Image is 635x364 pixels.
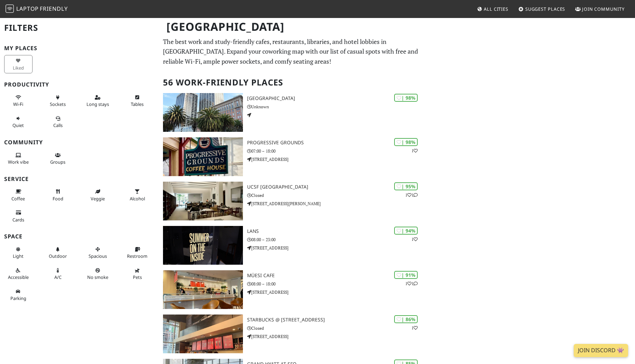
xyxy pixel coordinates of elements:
[247,245,424,251] p: [STREET_ADDRESS]
[163,315,243,353] img: Starbucks @ 100 1st St
[394,271,418,279] div: | 91%
[4,186,33,204] button: Coffee
[247,192,424,199] p: Closed
[4,139,155,146] h3: Community
[89,253,107,259] span: Spacious
[484,6,508,12] span: All Cities
[247,184,424,190] h3: UCSF [GEOGRAPHIC_DATA]
[411,147,418,154] p: 1
[474,3,511,15] a: All Cities
[574,344,628,357] a: Join Discord 👾
[16,5,39,12] span: Laptop
[159,226,424,265] a: LANS | 94% 1 LANS 08:00 – 23:00 [STREET_ADDRESS]
[4,244,33,262] button: Light
[11,195,25,202] span: Coffee
[87,274,108,280] span: Smoke free
[247,156,424,163] p: [STREET_ADDRESS]
[8,159,29,165] span: People working
[127,253,147,259] span: Restroom
[87,101,109,107] span: Long stays
[83,244,112,262] button: Spacious
[4,286,33,304] button: Parking
[83,186,112,204] button: Veggie
[247,289,424,295] p: [STREET_ADDRESS]
[4,45,155,52] h3: My Places
[247,148,424,154] p: 07:00 – 18:00
[163,137,243,176] img: Progressive Grounds
[13,253,24,259] span: Natural light
[161,17,422,36] h1: [GEOGRAPHIC_DATA]
[40,5,67,12] span: Friendly
[159,182,424,220] a: UCSF Mission Bay FAMRI Library | 95% 11 UCSF [GEOGRAPHIC_DATA] Closed [STREET_ADDRESS][PERSON_NAME]
[516,3,568,15] a: Suggest Places
[159,137,424,176] a: Progressive Grounds | 98% 1 Progressive Grounds 07:00 – 18:00 [STREET_ADDRESS]
[49,253,67,259] span: Outdoor area
[163,37,419,66] p: The best work and study-friendly cafes, restaurants, libraries, and hotel lobbies in [GEOGRAPHIC_...
[83,265,112,283] button: No smoke
[247,236,424,243] p: 08:00 – 23:00
[4,176,155,182] h3: Service
[44,186,72,204] button: Food
[4,149,33,168] button: Work vibe
[159,93,424,132] a: One Market Plaza | 98% [GEOGRAPHIC_DATA] Unknown
[394,94,418,102] div: | 98%
[123,186,152,204] button: Alcohol
[247,200,424,207] p: [STREET_ADDRESS][PERSON_NAME]
[130,195,145,202] span: Alcohol
[394,138,418,146] div: | 98%
[159,270,424,309] a: Müesi Cafe | 91% 11 Müesi Cafe 08:00 – 18:00 [STREET_ADDRESS]
[582,6,625,12] span: Join Community
[247,228,424,234] h3: LANS
[44,265,72,283] button: A/C
[405,192,418,198] p: 1 1
[163,226,243,265] img: LANS
[163,93,243,132] img: One Market Plaza
[4,265,33,283] button: Accessible
[247,273,424,279] h3: Müesi Cafe
[123,265,152,283] button: Pets
[572,3,627,15] a: Join Community
[83,92,112,110] button: Long stays
[4,233,155,240] h3: Space
[163,72,419,93] h2: 56 Work-Friendly Places
[8,274,29,280] span: Accessible
[4,113,33,131] button: Quiet
[4,17,155,38] h2: Filters
[54,274,62,280] span: Air conditioned
[123,92,152,110] button: Tables
[13,101,23,107] span: Stable Wi-Fi
[247,95,424,101] h3: [GEOGRAPHIC_DATA]
[12,122,24,128] span: Quiet
[44,149,72,168] button: Groups
[53,122,63,128] span: Video/audio calls
[411,325,418,331] p: 1
[247,281,424,287] p: 08:00 – 18:00
[163,270,243,309] img: Müesi Cafe
[4,207,33,225] button: Cards
[247,140,424,146] h3: Progressive Grounds
[4,92,33,110] button: Wi-Fi
[10,295,26,301] span: Parking
[394,182,418,190] div: | 95%
[91,195,105,202] span: Veggie
[247,333,424,340] p: [STREET_ADDRESS]
[4,81,155,88] h3: Productivity
[44,92,72,110] button: Sockets
[159,315,424,353] a: Starbucks @ 100 1st St | 86% 1 Starbucks @ [STREET_ADDRESS] Closed [STREET_ADDRESS]
[44,244,72,262] button: Outdoor
[411,236,418,243] p: 1
[6,4,14,13] img: LaptopFriendly
[6,3,68,15] a: LaptopFriendly LaptopFriendly
[12,217,24,223] span: Credit cards
[133,274,142,280] span: Pet friendly
[131,101,144,107] span: Work-friendly tables
[394,227,418,235] div: | 94%
[123,244,152,262] button: Restroom
[405,280,418,287] p: 1 1
[53,195,63,202] span: Food
[50,159,65,165] span: Group tables
[525,6,565,12] span: Suggest Places
[247,103,424,110] p: Unknown
[50,101,66,107] span: Power sockets
[247,317,424,323] h3: Starbucks @ [STREET_ADDRESS]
